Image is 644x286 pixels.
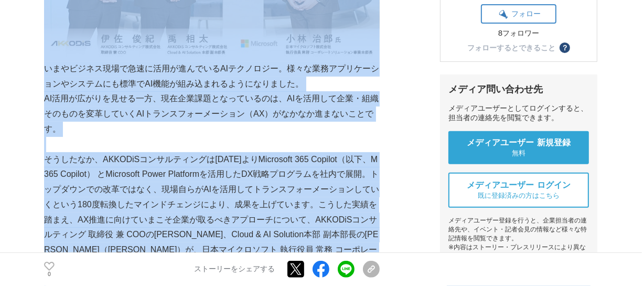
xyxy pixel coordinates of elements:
span: 無料 [512,149,525,158]
button: フォロー [481,4,556,24]
div: メディアユーザー登録を行うと、企業担当者の連絡先や、イベント・記者会見の情報など様々な特記情報を閲覧できます。 ※内容はストーリー・プレスリリースにより異なります。 [448,216,589,261]
div: メディア問い合わせ先 [448,83,589,96]
a: メディアユーザー ログイン 既に登録済みの方はこちら [448,173,589,208]
a: メディアユーザー 新規登録 無料 [448,131,589,164]
p: ストーリーをシェアする [194,265,275,274]
span: メディアユーザー ログイン [467,180,571,191]
span: 既に登録済みの方はこちら [478,191,560,200]
span: ？ [561,44,568,51]
p: そうしたなか、AKKODiSコンサルティングは[DATE]よりMicrosoft 365 Copilot（以下、M365 Copilot） とMicrosoft Power Platformを活... [44,152,380,273]
button: ？ [560,43,570,53]
p: AI活用が広がりを見せる一方、現在企業課題となっているのは、AIを活用して企業・組織そのものを変革していくAIトランスフォーメーション（AX）がなかなか進まないことです。 [44,91,380,136]
span: メディアユーザー 新規登録 [467,137,571,149]
p: いまやビジネス現場で急速に活用が進んでいるAIテクノロジー。様々な業務アプリケーションやシステムにも標準でAI機能が組み込まれるようになりました。 [44,61,380,92]
div: メディアユーザーとしてログインすると、担当者の連絡先を閲覧できます。 [448,104,589,123]
p: 0 [44,272,55,277]
div: 8フォロワー [481,29,556,38]
div: フォローするとできること [467,44,555,51]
